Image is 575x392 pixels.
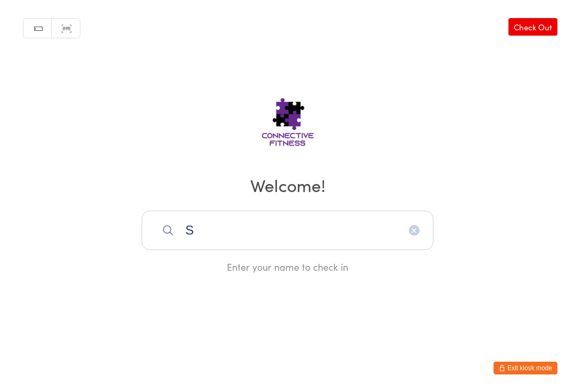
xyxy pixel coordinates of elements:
img: Connective Fitness [228,78,348,158]
button: Exit kiosk mode [494,362,557,374]
input: Search [142,211,433,250]
h2: Welcome! [11,173,564,197]
a: Check Out [508,18,557,36]
div: Enter your name to check in [142,260,433,273]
